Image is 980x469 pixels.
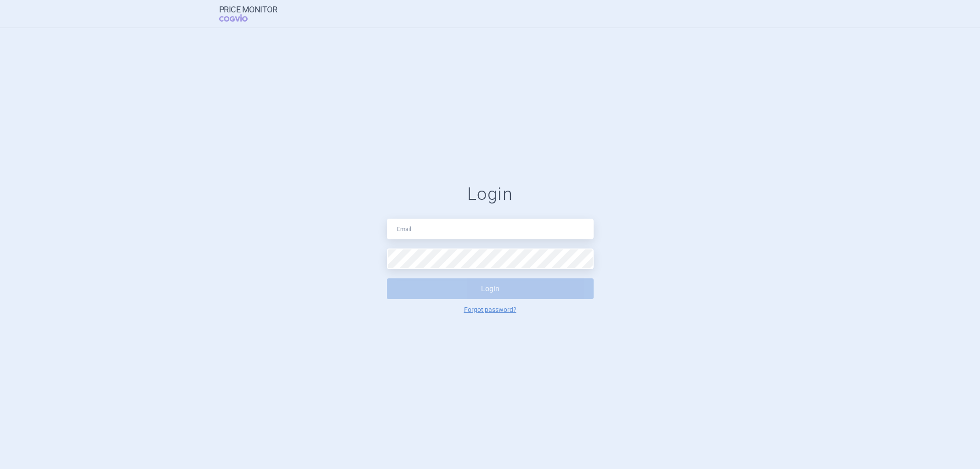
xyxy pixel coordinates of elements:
h1: Login [387,184,594,205]
strong: Price Monitor [219,5,278,14]
button: Login [387,278,594,299]
input: Email [387,219,594,239]
span: COGVIO [219,14,261,22]
a: Price MonitorCOGVIO [219,5,278,23]
a: Forgot password? [464,306,516,313]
